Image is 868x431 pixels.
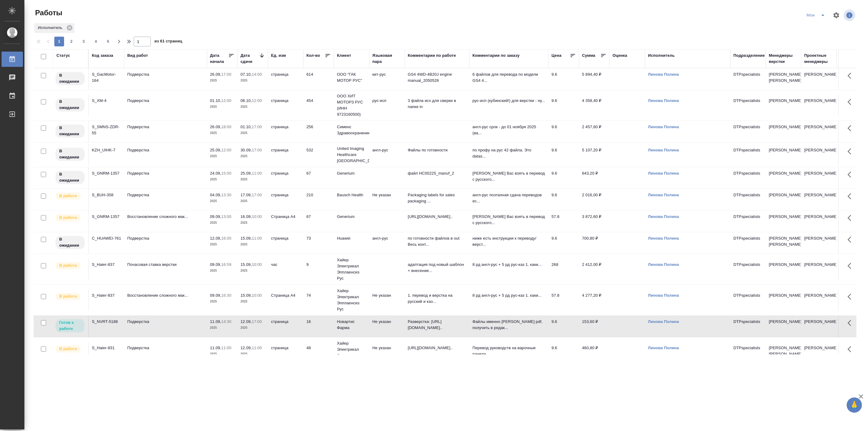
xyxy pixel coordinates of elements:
[769,214,798,220] p: [PERSON_NAME]
[103,38,113,45] span: 5
[769,262,798,268] p: [PERSON_NAME]
[221,293,231,298] p: 16:30
[59,236,81,248] p: В ожидании
[268,189,303,210] td: страница
[92,147,121,153] div: KZH_UIHK-7
[730,121,766,142] td: DTPspecialists
[648,148,679,152] a: Линова Полина
[805,10,829,20] div: split button
[613,53,627,59] div: Оценка
[241,171,252,176] p: 25.09,
[337,257,366,281] p: Хайер Электрикал Эпплаенсиз Рус
[55,147,85,161] div: Исполнитель назначен, приступать к работе пока рано
[472,147,545,159] p: по профу на рус 42 файла. Это datas...
[55,98,85,112] div: Исполнитель назначен, приступать к работе пока рано
[241,325,265,331] p: 2025
[408,319,466,331] p: Разверстка: [URL][DOMAIN_NAME]..
[372,53,402,65] div: Языковая пара
[579,189,609,210] td: 2 016,00 ₽
[337,71,366,84] p: ООО "ГАК МОТОР РУС"
[268,342,303,363] td: страница
[241,214,252,219] p: 16.09,
[210,325,234,331] p: 2025
[337,214,366,220] p: Generium
[55,319,85,333] div: Исполнитель может приступить к работе
[648,214,679,219] a: Линова Полина
[55,124,85,138] div: Исполнитель назначен, приступать к работе пока рано
[210,53,228,65] div: Дата начала
[210,148,221,152] p: 25.09,
[844,189,859,204] button: Здесь прячутся важные кнопки
[221,262,231,267] p: 16:59
[268,232,303,254] td: страница
[127,292,204,299] p: Восстановление сложного мак...
[59,193,77,199] p: В работе
[337,146,366,164] p: United Imaging Healthcare [GEOGRAPHIC_DATA]
[769,192,798,198] p: [PERSON_NAME]
[92,262,121,268] div: S_Haier-837
[408,192,466,204] p: Packaging labels for sales packaging ...
[769,98,798,104] p: [PERSON_NAME]
[548,259,579,280] td: 268
[91,38,101,45] span: 4
[92,53,113,59] div: Код заказа
[210,220,234,226] p: 2025
[55,71,85,86] div: Исполнитель назначен, приступать к работе пока рано
[337,192,366,198] p: Bausch Health
[268,289,303,311] td: Страница А4
[127,262,204,268] p: Почасовая ставка верстки
[408,235,466,248] p: по готовности файлов в out Весь конт...
[472,292,545,299] p: 8 рд англ-рус + 5 рд рус-каз 1. каки...
[210,104,234,110] p: 2025
[268,211,303,232] td: Страница А4
[844,167,859,182] button: Здесь прячутся важные кнопки
[337,53,351,59] div: Клиент
[801,211,837,232] td: [PERSON_NAME]
[127,192,204,198] p: Подверстка
[127,71,204,78] p: Подверстка
[92,235,121,241] div: C_HUAWEI-761
[241,293,252,298] p: 15.09,
[472,170,545,183] p: [PERSON_NAME] Вас взять в перевод с русского...
[548,68,579,90] td: 9.6
[472,98,545,104] p: рус-исп (кубинский!) для верстки - ну...
[241,193,252,197] p: 17.09,
[472,214,545,226] p: [PERSON_NAME] Вас взять в перевод с русского...
[268,68,303,90] td: страница
[127,53,148,59] div: Вид работ
[59,72,81,85] p: В ожидании
[472,235,545,248] p: ниже есть инструкции к переводу/верст...
[844,121,859,136] button: Здесь прячутся важные кнопки
[241,53,259,65] div: Дата сдачи
[91,37,101,46] button: 4
[34,23,74,33] div: Исполнитель
[337,124,366,136] p: Сименс Здравоохранение
[38,25,64,31] p: Исполнитель
[241,236,252,241] p: 15.09,
[548,144,579,165] td: 9.6
[303,259,334,280] td: 9
[210,171,221,176] p: 24.09,
[56,53,70,59] div: Статус
[730,316,766,337] td: DTPspecialists
[844,211,859,225] button: Здесь прячутся важные кнопки
[79,38,89,45] span: 3
[59,171,81,183] p: В ожидании
[337,93,366,118] p: ООО ХИТ МОТОРЗ РУС (ИНН 9723160500)
[408,147,466,153] p: Файлы по готовности
[79,37,89,46] button: 3
[221,193,231,197] p: 13:30
[648,125,679,129] a: Линова Полина
[59,215,77,221] p: В работе
[210,299,234,305] p: 2025
[55,192,85,200] div: Исполнитель выполняет работу
[801,144,837,165] td: [PERSON_NAME]
[241,72,252,77] p: 07.10,
[210,176,234,183] p: 2025
[769,170,798,176] p: [PERSON_NAME]
[769,124,798,130] p: [PERSON_NAME]
[241,176,265,183] p: 2025
[730,144,766,165] td: DTPspecialists
[241,98,252,103] p: 06.10,
[241,299,265,305] p: 2025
